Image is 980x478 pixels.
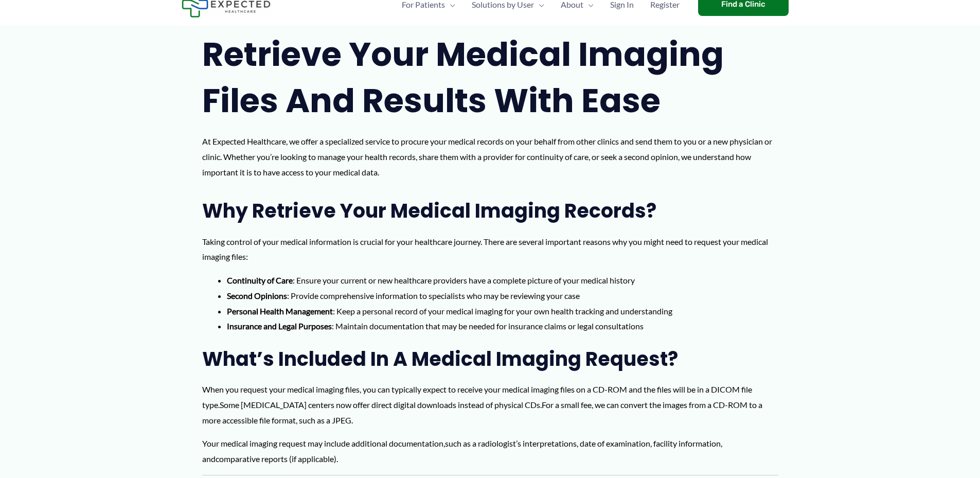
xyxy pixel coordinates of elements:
[227,318,778,334] li: : Maintain documentation that may be needed for insurance claims or legal consultations
[202,438,326,448] span: Your medical imaging request may i
[202,382,778,428] p: When you request your medical imaging files, you can typically expect to receive your medical ima...
[202,198,778,223] h2: Why Retrieve Your Medical Imaging Records?
[227,275,293,285] strong: Continuity of Care
[220,400,542,410] span: Some [MEDICAL_DATA] centers now offer direct digital downloads instead of physical CDs.
[219,454,338,464] span: omparative reports (if applicable).
[202,31,778,123] h1: Retrieve Your Medical Imaging Files and Results with Ease
[216,454,219,464] span: c
[227,304,778,319] li: : Keep a personal record of your medical imaging for your own health tracking and understanding
[227,306,333,316] strong: Personal Health Management
[326,438,445,448] span: nclude additional documentation,
[445,438,481,448] span: such as a r
[227,288,778,304] li: : Provide comprehensive information to specialists who may be reviewing your case
[202,400,762,425] span: For a small fee, we can convert the images from a CD-ROM to a more accessible file format, such a...
[202,134,778,180] p: At Expected Healthcare, we offer a specialized service to procure your medical records on your be...
[227,291,287,300] strong: Second Opinions
[227,273,778,288] li: : Ensure your current or new healthcare providers have a complete picture of your medical history
[202,234,778,264] p: Taking control of your medical information is crucial for your healthcare journey. There are seve...
[227,321,332,331] strong: Insurance and Legal Purposes
[202,346,778,371] h2: What’s Included in a Medical Imaging Request?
